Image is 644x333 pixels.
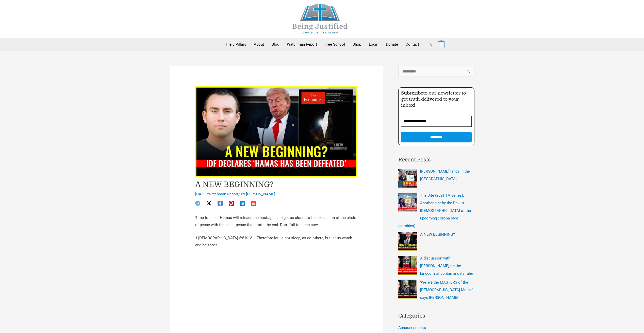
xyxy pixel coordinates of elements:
input: Email Address * [401,116,472,127]
a: A discussion with [PERSON_NAME] on the kingdom of Jordan and its ruler [420,256,473,276]
a: Login [365,38,382,51]
a: [PERSON_NAME] lands in the [GEOGRAPHIC_DATA] [420,169,470,181]
h2: Recent Posts [398,156,474,164]
a: Watchman Report [283,38,321,51]
a: Free School [321,38,349,51]
a: About [250,38,268,51]
a: The 3 Pillars [221,38,250,51]
a: Contact [402,38,423,51]
a: Search button [428,42,433,47]
span: [DATE] [195,192,207,196]
a: A NEW BEGINNING? [420,232,455,237]
a: Telegram [195,201,200,206]
h1: A NEW BEGINNING? [195,180,358,189]
a: ‘We are the MASTERS of the [DEMOGRAPHIC_DATA] Mount’ says [PERSON_NAME] [420,280,473,300]
span: 0 [440,43,442,46]
p: 1 [DEMOGRAPHIC_DATA] 5:6 KJV – Therefore let us not sleep, as do others; but let us watch and be ... [195,235,358,249]
h2: Categories [398,312,474,320]
a: The Bite (2021 TV series): Another hint by the Devil’s [DEMOGRAPHIC_DATA] of the upcoming corona ... [398,193,471,228]
a: Linkedin [240,201,245,206]
a: Facebook [218,201,223,206]
nav: Recent Posts [398,168,474,301]
a: Announcements [398,325,426,330]
p: Time to see if Hamas will release the hostages and get us closer to the expansion of the circle o... [195,214,358,229]
div: / / By [195,192,358,197]
a: Pinterest [229,201,234,206]
a: View Shopping Cart, empty [438,42,444,47]
strong: Subscribe [401,90,423,96]
img: Being Justified [282,4,358,34]
a: Watchman Report [208,192,238,196]
a: Twitter / X [206,201,211,206]
a: Donate [382,38,402,51]
span: to our newsletter to get truth delivered to your inbox! [401,90,466,108]
a: Blog [268,38,283,51]
a: Shop [349,38,365,51]
a: [PERSON_NAME] [246,192,275,196]
a: Reddit [251,201,256,206]
nav: Primary Site Navigation [221,38,423,51]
